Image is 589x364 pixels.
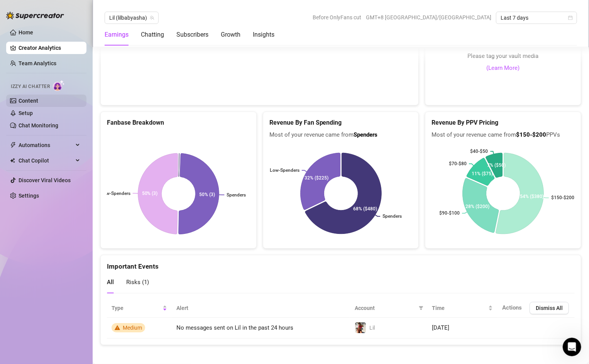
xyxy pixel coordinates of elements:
a: Setup [19,110,33,116]
img: AI Chatter [53,80,65,91]
text: Low-Spenders [270,168,300,173]
span: Most of your revenue came from [269,130,413,140]
a: Chat Monitoring [19,122,58,129]
text: Spenders [383,214,402,219]
img: logo-BBDzfeDw.svg [6,12,64,19]
span: Lil [369,325,375,331]
text: $150-$200 [551,195,574,201]
span: Type [112,304,161,312]
span: filter [417,302,425,314]
span: thunderbolt [10,142,16,148]
span: warning [115,325,120,330]
span: Medium [123,325,142,331]
span: Last 7 days [501,12,572,24]
text: $70-$80 [449,161,467,166]
span: Chat Copilot [19,154,73,167]
img: Chat Copilot [10,158,15,163]
span: Lil (lilbabyasha) [109,12,154,24]
b: $150-$200 [516,131,546,138]
th: Time [427,299,498,318]
span: Before OnlyFans cut [313,12,361,23]
span: Risks ( 1 ) [126,279,149,286]
a: Home [19,29,33,36]
div: Subscribers [176,30,208,39]
div: Chatting [141,30,164,39]
a: Content [19,98,38,104]
a: Discover Viral Videos [19,177,71,183]
span: No messages sent on Lil in the past 24 hours [176,324,293,331]
b: Spenders [354,131,378,138]
th: Type [107,299,172,318]
h5: Revenue By Fan Spending [269,118,413,127]
span: GMT+8 [GEOGRAPHIC_DATA]/[GEOGRAPHIC_DATA] [366,12,491,23]
span: Actions [502,304,522,311]
div: Growth [221,30,240,39]
text: Spenders [227,192,246,198]
span: All [107,279,114,286]
div: Earnings [105,30,129,39]
h5: Fanbase Breakdown [107,118,250,127]
span: Izzy AI Chatter [11,83,50,90]
span: [DATE] [432,324,449,331]
text: $40-$50 [471,149,488,154]
a: Creator Analytics [19,42,80,54]
img: Lil [355,322,366,333]
span: Automations [19,139,73,151]
div: Insights [253,30,274,39]
div: Important Events [107,255,575,272]
span: Most of your revenue came from PPVs [432,130,575,140]
text: Low-Spenders [101,191,130,196]
span: Account [355,304,416,312]
h5: Revenue By PPV Pricing [432,118,575,127]
a: Settings [19,193,39,199]
a: (Learn More) [487,64,520,73]
span: Please tag your vault media [468,52,539,61]
iframe: Intercom live chat [563,338,581,356]
span: team [150,15,154,20]
th: Alert [172,299,350,318]
button: Dismiss All [530,302,569,314]
a: Team Analytics [19,60,56,66]
span: Time [432,304,487,312]
text: $90-$100 [440,211,460,216]
span: Dismiss All [536,305,563,311]
span: filter [419,306,423,310]
span: calendar [568,15,573,20]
